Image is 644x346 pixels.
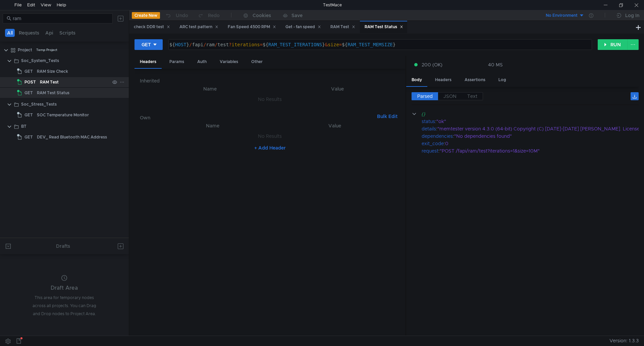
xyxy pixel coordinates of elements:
div: check DDR test [134,23,170,31]
div: Get - fan speed [285,23,321,31]
div: Temp Project [36,45,57,55]
span: Parsed [417,93,433,99]
span: GET [24,132,33,142]
div: Auth [192,56,212,68]
div: Headers [135,56,162,69]
h6: Inherited [140,77,400,85]
div: Soc_Stress_Tests [21,99,57,109]
button: GET [135,39,163,50]
div: Other [246,56,268,68]
div: Soc_System_Tests [21,56,59,66]
span: JSON [443,93,457,99]
input: Search... [13,15,109,22]
div: RAM Test Status [37,88,69,98]
span: GET [24,110,33,120]
nz-embed-empty: No Results [258,133,282,139]
button: Redo [193,10,224,20]
div: Body [406,74,427,87]
span: 200 (OK) [422,61,442,68]
div: Save [291,13,303,18]
div: Drafts [56,242,70,250]
div: RAM Test [40,77,59,87]
div: Cookies [253,11,271,19]
span: GET [24,66,33,76]
div: Assertions [459,74,491,86]
div: Variables [214,56,244,68]
div: SOC Temperature Monitor [37,110,89,120]
div: Project [18,45,32,55]
th: Value [275,122,394,130]
button: Api [43,29,55,37]
div: details [422,125,436,132]
div: DEV_ Read Bluetooth MAC Address [37,132,107,142]
div: Log In [625,11,639,19]
button: Undo [160,10,193,20]
span: Text [467,93,477,99]
th: Name [151,122,275,130]
div: 40 MS [488,62,503,68]
button: Create New [132,12,160,19]
button: All [5,29,15,37]
button: RUN [598,39,628,50]
div: request [422,147,438,155]
button: No Environment [538,10,584,21]
nz-embed-empty: No Results [258,96,282,102]
div: GET [142,41,151,48]
th: Value [275,85,400,93]
div: Fan Speed 4500 RPM [228,23,276,31]
div: RAM Size Check [37,66,68,76]
div: ARC test pattern [179,23,218,31]
div: Headers [430,74,457,86]
span: GET [24,88,33,98]
div: Redo [208,11,220,19]
div: Log [493,74,512,86]
span: Version: 1.3.3 [609,336,639,346]
div: No Environment [546,12,578,19]
th: Name [145,85,275,93]
div: Undo [176,11,188,19]
div: RAM Test Status [365,23,403,31]
div: Params [164,56,190,68]
span: POST [24,77,36,87]
button: Scripts [57,29,77,37]
button: Bulk Edit [374,112,400,120]
div: BT [21,121,26,131]
div: dependencies [422,132,453,140]
div: RAM Test [330,23,355,31]
div: status [422,118,435,125]
div: exit_code [422,140,444,147]
h6: Own [140,114,374,122]
button: Requests [17,29,41,37]
button: + Add Header [252,144,288,152]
